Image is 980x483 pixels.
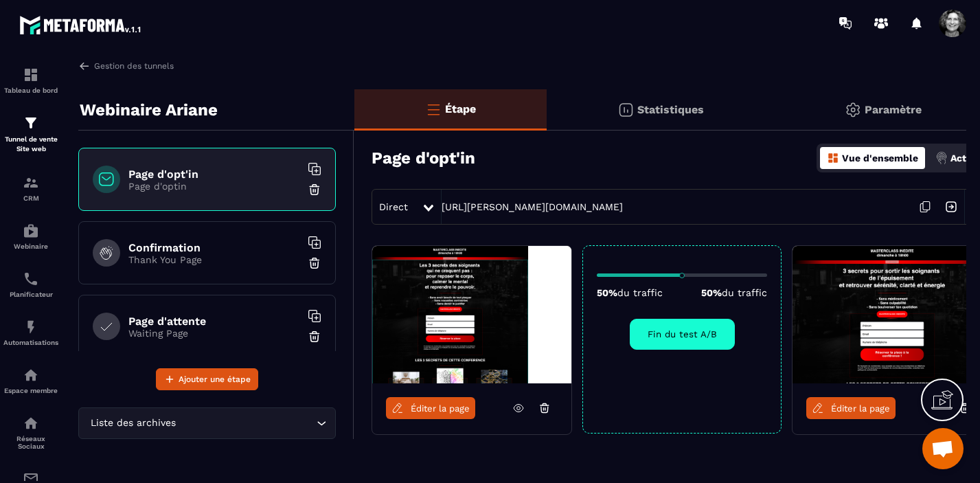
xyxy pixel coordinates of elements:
span: Ajouter une étape [179,372,251,386]
img: automations [23,319,39,335]
div: Ouvrir le chat [922,428,964,469]
p: Espace membre [3,387,58,394]
a: social-networksocial-networkRéseaux Sociaux [3,405,58,460]
button: Ajouter une étape [156,368,258,390]
span: Éditer la page [831,403,890,414]
a: formationformationTunnel de vente Site web [3,104,58,164]
a: formationformationTableau de bord [3,56,58,104]
a: Éditer la page [806,397,896,419]
p: Planificateur [3,291,58,298]
p: Page d'optin [128,181,300,192]
p: Tunnel de vente Site web [3,135,58,154]
p: Waiting Page [128,328,300,339]
span: du traffic [722,287,767,298]
span: Direct [379,201,408,212]
p: Webinaire Ariane [80,96,218,124]
span: Liste des archives [87,416,179,431]
img: trash [308,330,321,344]
h6: Page d'attente [128,315,300,328]
span: Éditer la page [411,403,470,414]
img: automations [23,223,39,239]
img: image [372,246,571,383]
a: formationformationCRM [3,164,58,212]
p: 50% [597,287,663,298]
img: setting-gr.5f69749f.svg [845,102,861,118]
img: formation [23,67,39,83]
div: Search for option [78,407,336,439]
img: dashboard-orange.40269519.svg [827,152,839,164]
a: Gestion des tunnels [78,60,174,72]
h3: Page d'opt'in [372,148,475,168]
h6: Page d'opt'in [128,168,300,181]
img: automations [23,367,39,383]
a: [URL][PERSON_NAME][DOMAIN_NAME] [442,201,623,212]
img: stats.20deebd0.svg [617,102,634,118]
img: trash [308,256,321,270]
p: Automatisations [3,339,58,346]
a: automationsautomationsAutomatisations [3,308,58,357]
p: Réseaux Sociaux [3,435,58,450]
img: social-network [23,415,39,431]
img: arrow [78,60,91,72]
a: automationsautomationsEspace membre [3,357,58,405]
a: automationsautomationsWebinaire [3,212,58,260]
img: scheduler [23,271,39,287]
a: schedulerschedulerPlanificateur [3,260,58,308]
img: actions.d6e523a2.png [935,152,948,164]
a: Éditer la page [386,397,475,419]
img: logo [19,12,143,37]
p: CRM [3,194,58,202]
img: formation [23,175,39,191]
p: 50% [701,287,767,298]
p: Paramètre [865,103,922,116]
img: trash [308,183,321,196]
p: Étape [445,102,476,115]
p: Vue d'ensemble [842,153,918,164]
img: bars-o.4a397970.svg [425,101,442,117]
p: Statistiques [637,103,704,116]
img: arrow-next.bcc2205e.svg [938,194,964,220]
button: Fin du test A/B [630,319,735,350]
img: formation [23,115,39,131]
p: Thank You Page [128,254,300,265]
input: Search for option [179,416,313,431]
span: du traffic [617,287,663,298]
h6: Confirmation [128,241,300,254]
p: Tableau de bord [3,87,58,94]
p: Webinaire [3,243,58,250]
